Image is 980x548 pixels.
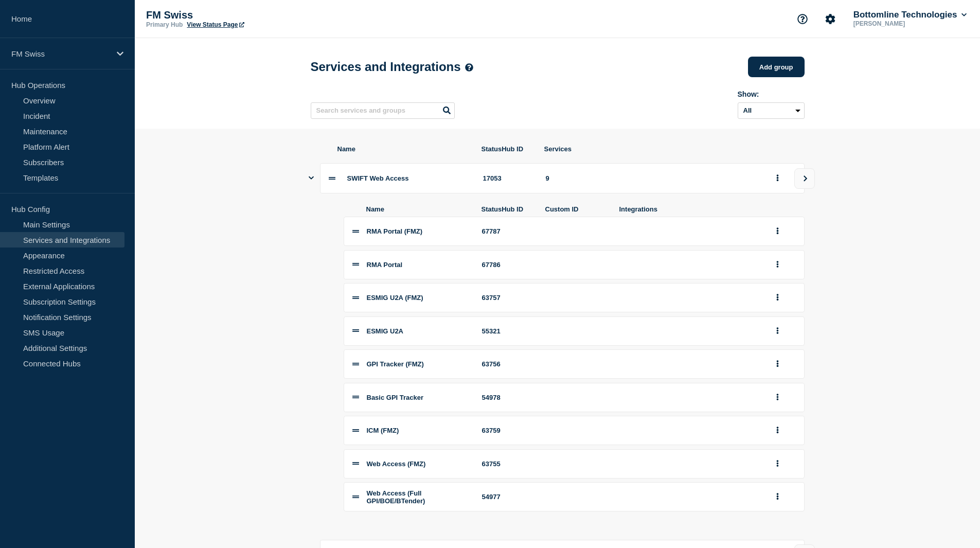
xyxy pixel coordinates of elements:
button: group actions [771,489,784,505]
span: RMA Portal [367,261,403,269]
span: Web Access (Full GPI/BOE/BTender) [367,489,425,505]
span: Basic GPI Tracker [367,394,424,401]
span: Name [337,145,469,153]
button: group actions [771,390,784,405]
span: Custom ID [545,205,607,213]
button: Bottomline Technologies [851,10,969,20]
div: 54978 [482,394,533,401]
input: Search services and groups [311,102,455,119]
div: 63759 [482,427,533,434]
span: ESMIG U2A (FMZ) [367,294,423,302]
button: view group [794,168,815,189]
span: SWIFT Web Access [347,174,409,182]
select: Archived [738,102,805,119]
button: Account settings [819,8,841,30]
button: group actions [771,257,784,273]
div: 54977 [482,493,533,501]
button: group actions [771,290,784,306]
button: group actions [771,356,784,372]
span: Services [544,145,759,153]
div: 63755 [482,460,533,468]
button: group actions [771,223,784,239]
p: [PERSON_NAME] [851,20,958,27]
h1: Services and Integrations [311,60,473,74]
div: Show: [738,90,805,98]
button: Add group [748,57,805,77]
button: group actions [771,170,784,186]
div: 63757 [482,294,533,302]
span: Web Access (FMZ) [367,460,426,468]
div: 17053 [483,174,533,182]
span: StatusHub ID [482,145,532,153]
button: Show services [309,163,314,193]
button: group actions [771,422,784,438]
div: 9 [546,174,759,182]
div: 55321 [482,327,533,335]
span: ICM (FMZ) [367,427,399,434]
span: GPI Tracker (FMZ) [367,360,424,368]
button: Support [792,8,813,30]
p: FM Swiss [146,9,352,21]
span: ESMIG U2A [367,327,404,335]
div: 67787 [482,227,533,235]
button: group actions [771,456,784,472]
span: Name [366,205,469,213]
div: 63756 [482,360,533,368]
button: group actions [771,323,784,339]
div: 67786 [482,261,533,269]
p: FM Swiss [11,49,110,58]
a: View Status Page [187,21,244,28]
span: StatusHub ID [482,205,533,213]
p: Primary Hub [146,21,183,28]
span: RMA Portal (FMZ) [367,227,423,235]
span: Integrations [619,205,759,213]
